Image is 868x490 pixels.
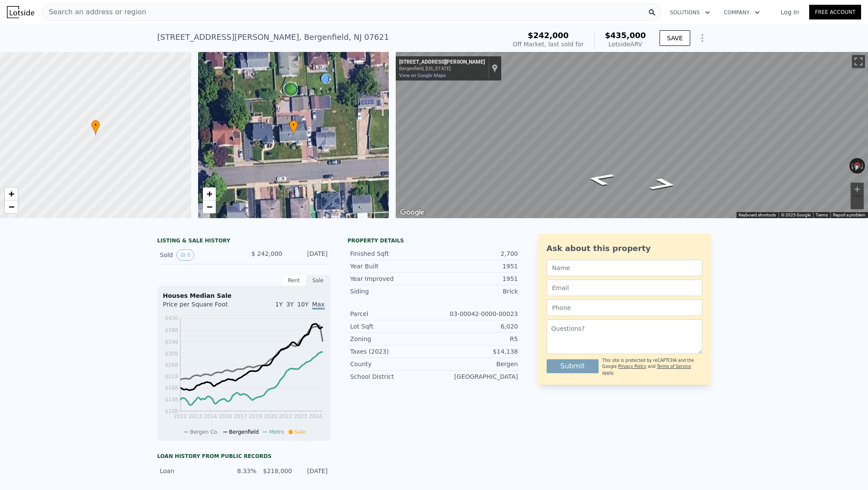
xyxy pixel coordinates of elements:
button: Keyboard shortcuts [739,212,776,218]
div: Year Improved [350,274,434,283]
button: Zoom in [851,183,864,196]
span: 3Y [286,301,294,308]
button: Toggle fullscreen view [852,55,865,68]
tspan: $148 [165,397,178,403]
tspan: 2019 [249,413,262,419]
tspan: 2024 [309,413,322,419]
div: R5 [434,335,518,343]
div: 1951 [434,262,518,271]
div: Siding [350,287,434,296]
button: Reset the view [852,158,862,174]
span: © 2025 Google [781,213,810,217]
tspan: 2020 [264,413,277,419]
div: Map [396,52,868,218]
span: 1Y [275,301,282,308]
a: Show location on map [492,64,498,73]
div: This site is protected by reCAPTCHA and the Google and apply. [602,358,702,376]
div: • [91,120,100,135]
button: Zoom out [851,196,864,209]
div: Finished Sqft [350,249,434,258]
span: − [206,201,212,212]
div: Taxes (2023) [350,347,434,356]
div: County [350,360,434,368]
span: 10Y [297,301,308,308]
div: Houses Median Sale [163,291,325,300]
tspan: 2014 [204,413,217,419]
div: Lot Sqft [350,322,434,331]
tspan: $228 [165,374,178,380]
a: Report a problem [833,213,865,217]
div: Street View [396,52,868,218]
div: Bergenfield, [US_STATE] [399,66,485,71]
div: Lotside ARV [605,40,646,48]
div: • [289,120,298,135]
button: Rotate clockwise [861,158,865,174]
div: [DATE] [289,249,328,261]
button: Solutions [663,5,717,20]
button: Rotate counterclockwise [849,158,854,174]
a: Zoom in [5,187,18,200]
div: 8.33% [226,467,256,475]
a: Free Account [809,5,861,19]
span: Search an address or region [42,7,146,17]
span: Bergen Co. [190,429,218,435]
div: 03-00042-0000-00023 [434,309,518,318]
div: School District [350,372,434,381]
div: Property details [348,237,521,244]
span: $ 242,000 [251,250,282,257]
span: $435,000 [605,31,646,40]
div: Zoning [350,335,434,343]
button: View historical data [176,249,195,261]
tspan: 2012 [173,413,187,419]
div: Bergen [434,360,518,368]
span: − [9,201,14,212]
tspan: $108 [165,408,178,414]
tspan: 2017 [234,413,247,419]
tspan: $188 [165,385,178,391]
span: Metro [269,429,284,435]
span: + [9,188,14,199]
tspan: 2016 [218,413,232,419]
div: 2,700 [434,249,518,258]
a: Zoom out [203,200,216,213]
div: Rent [282,275,306,286]
tspan: $430 [165,315,178,321]
img: Lotside [7,6,34,18]
a: Open this area in Google Maps (opens a new window) [398,207,426,218]
div: Ask about this property [547,242,702,255]
div: 1951 [434,274,518,283]
div: [GEOGRAPHIC_DATA] [434,372,518,381]
tspan: $268 [165,362,178,368]
a: View on Google Maps [399,73,446,78]
div: Sold [160,249,237,261]
div: Loan history from public records [157,453,330,460]
div: [STREET_ADDRESS][PERSON_NAME] , Bergenfield , NJ 07621 [157,31,389,43]
a: Terms of Service [657,364,691,369]
img: Google [398,207,426,218]
div: Price per Square Foot [163,300,244,314]
div: 6,020 [434,322,518,331]
path: Go West, Phelps Ave [575,170,626,189]
div: Parcel [350,309,434,318]
path: Go East, Phelps Ave [638,175,689,194]
div: $218,000 [262,467,292,475]
div: Brick [434,287,518,296]
tspan: 2022 [279,413,292,419]
span: • [91,121,100,129]
span: Sale [295,429,306,435]
tspan: $308 [165,351,178,357]
button: Show Options [694,29,711,47]
div: Off Market, last sold for [513,40,584,48]
span: + [206,188,212,199]
div: Year Built [350,262,434,271]
button: Company [717,5,767,20]
a: Zoom out [5,200,18,213]
a: Terms [816,213,828,217]
input: Name [547,260,702,276]
tspan: 2023 [294,413,307,419]
div: [DATE] [297,467,327,475]
a: Log In [770,8,809,16]
input: Email [547,280,702,296]
button: SAVE [660,30,690,46]
tspan: $348 [165,339,178,345]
